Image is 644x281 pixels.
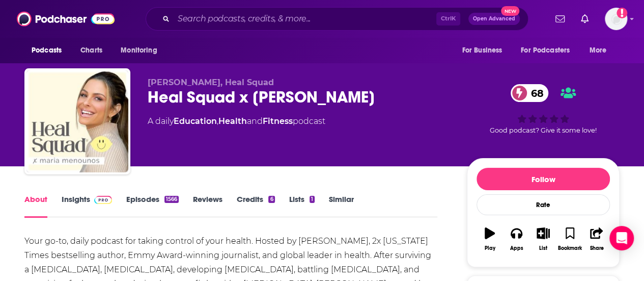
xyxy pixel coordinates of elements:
button: Share [583,221,610,258]
div: Rate [477,194,610,215]
span: More [590,43,607,58]
span: Monitoring [121,43,157,58]
a: Charts [74,41,108,60]
button: open menu [24,41,75,60]
a: Credits6 [237,194,274,218]
div: 6 [268,196,274,203]
img: Podchaser Pro [94,196,112,204]
span: Ctrl K [436,12,460,25]
button: open menu [455,41,515,60]
button: List [530,221,556,258]
svg: Add a profile image [617,8,627,18]
div: A daily podcast [148,115,325,127]
button: open menu [582,41,620,60]
span: Charts [80,43,102,58]
input: Search podcasts, credits, & more... [174,11,436,27]
button: Open AdvancedNew [468,13,520,25]
a: Health [218,116,247,126]
span: , [217,116,218,126]
div: List [539,245,547,251]
button: Apps [503,221,529,258]
span: 68 [521,84,549,102]
span: Logged in as Ashley_Beenen [605,8,627,30]
div: 1 [310,196,315,203]
img: User Profile [605,8,627,30]
a: Episodes1566 [126,194,179,218]
button: open menu [114,41,170,60]
div: Play [485,245,495,251]
a: About [24,194,47,218]
div: Open Intercom Messenger [609,226,634,250]
span: Podcasts [32,43,62,58]
a: Reviews [193,194,222,218]
button: Bookmark [556,221,583,258]
div: Search podcasts, credits, & more... [146,7,528,31]
a: Show notifications dropdown [577,10,593,28]
a: Lists1 [289,194,315,218]
a: Similar [329,194,354,218]
div: 68Good podcast? Give it some love! [467,78,620,141]
a: Show notifications dropdown [551,10,569,28]
a: Education [174,116,217,126]
span: [PERSON_NAME], Heal Squad [148,78,274,87]
button: Follow [477,168,610,190]
div: Apps [510,245,523,251]
img: Heal Squad x Maria Menounos [26,70,128,172]
span: Good podcast? Give it some love! [490,126,597,134]
img: Podchaser - Follow, Share and Rate Podcasts [17,9,115,29]
button: Show profile menu [605,8,627,30]
div: 1566 [164,196,179,203]
button: open menu [514,41,584,60]
a: 68 [511,84,549,102]
a: InsightsPodchaser Pro [62,194,112,218]
span: New [501,6,519,16]
button: Play [477,221,503,258]
div: Bookmark [558,245,582,251]
span: Open Advanced [473,16,515,21]
span: For Podcasters [521,43,570,58]
span: and [247,116,263,126]
div: Share [590,245,603,251]
span: For Business [462,43,502,58]
a: Fitness [263,116,293,126]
